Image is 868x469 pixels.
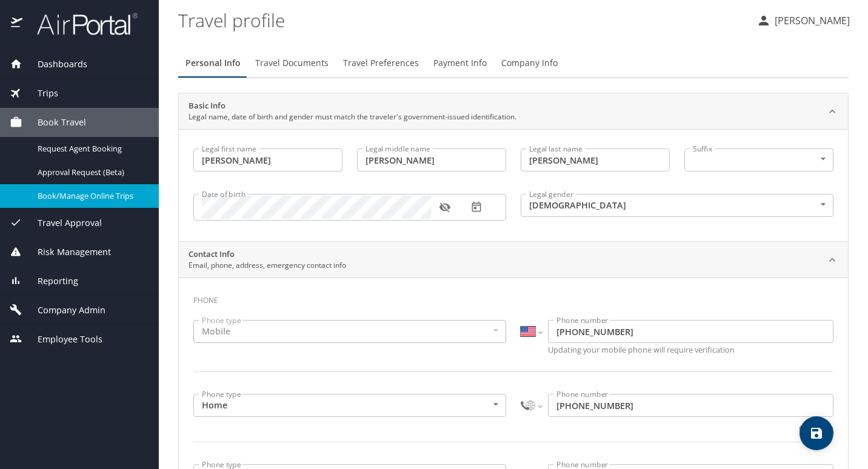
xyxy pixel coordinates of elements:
span: Dashboards [22,58,87,71]
span: Payment Info [433,56,487,71]
span: Personal Info [185,56,241,71]
span: Travel Documents [255,56,329,71]
h2: Basic Info [189,100,516,112]
p: Legal name, date of birth and gender must match the traveler's government-issued identification. [189,111,516,122]
span: Book Travel [22,116,86,129]
button: Remove [799,423,833,433]
span: Trips [22,87,58,100]
p: Email, phone, address, emergency contact info [189,260,346,271]
div: Home [193,394,506,417]
span: Reporting [22,274,78,288]
img: icon-airportal.png [11,12,24,36]
div: Profile [178,48,849,78]
span: Travel Preferences [343,56,419,71]
h3: Phone [193,287,833,308]
span: Employee Tools [22,333,102,346]
p: [PERSON_NAME] [771,13,850,28]
span: Book/Manage Online Trips [38,190,144,202]
div: Basic InfoLegal name, date of birth and gender must match the traveler's government-issued identi... [179,93,848,130]
p: Updating your mobile phone will require verification [548,346,833,354]
span: Company Info [501,56,558,71]
h2: Contact Info [189,248,346,261]
div: Contact InfoEmail, phone, address, emergency contact info [179,242,848,278]
span: Risk Management [22,245,111,259]
span: Request Agent Booking [38,143,144,155]
div: [DEMOGRAPHIC_DATA] [521,194,833,217]
button: [PERSON_NAME] [752,10,855,32]
img: airportal-logo.png [24,12,138,36]
button: save [800,416,833,450]
span: Company Admin [22,304,105,317]
div: ​ [684,148,833,171]
div: Mobile [193,320,506,343]
span: Travel Approval [22,216,102,230]
div: Basic InfoLegal name, date of birth and gender must match the traveler's government-issued identi... [179,129,848,241]
span: Approval Request (Beta) [38,167,144,178]
h1: Travel profile [178,1,747,39]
